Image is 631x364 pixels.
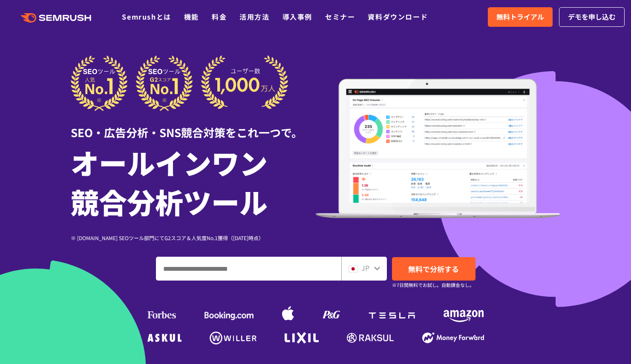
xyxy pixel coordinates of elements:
[488,7,553,27] a: 無料トライアル
[361,263,369,273] span: JP
[496,11,544,23] span: 無料トライアル
[559,7,625,27] a: デモを申し込む
[71,143,316,221] h1: オールインワン 競合分析ツール
[212,11,227,22] a: 料金
[325,11,355,22] a: セミナー
[184,11,199,22] a: 機能
[122,11,171,22] a: Semrushとは
[282,11,312,22] a: 導入事例
[408,264,459,274] span: 無料で分析する
[392,281,474,289] small: ※7日間無料でお試し。自動課金なし。
[368,11,428,22] a: 資料ダウンロード
[71,111,316,140] div: SEO・広告分析・SNS競合対策をこれ一つで。
[156,257,341,280] input: ドメイン、キーワードまたはURLを入力してください
[568,11,616,23] span: デモを申し込む
[239,11,269,22] a: 活用方法
[71,234,316,242] div: ※ [DOMAIN_NAME] SEOツール部門にてG2スコア＆人気度No.1獲得（[DATE]時点）
[392,257,475,281] a: 無料で分析する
